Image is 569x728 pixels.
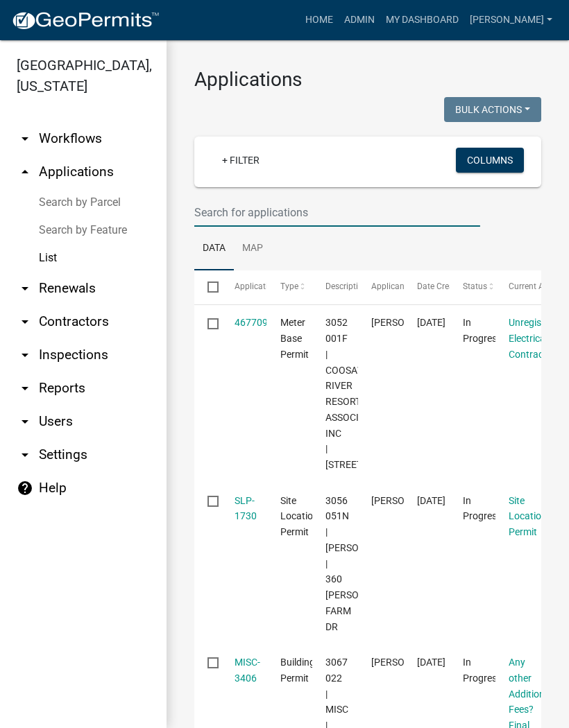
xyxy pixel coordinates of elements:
[266,270,312,304] datatable-header-cell: Type
[417,281,466,291] span: Date Created
[417,317,445,328] span: 08/22/2025
[280,281,298,291] span: Type
[509,495,547,538] a: Site Location Permit
[456,148,524,173] button: Columns
[444,97,541,122] button: Bulk Actions
[234,227,271,271] a: Map
[464,7,558,33] a: [PERSON_NAME]
[463,495,502,522] span: In Progress
[17,280,33,297] i: arrow_drop_down
[325,281,368,291] span: Description
[371,281,407,291] span: Applicant
[17,447,33,463] i: arrow_drop_down
[325,317,411,470] span: 3052 001F | COOSAWATTEE RIVER RESORT ASSOCIATION INC | 25 FIFE VILLA DR
[235,495,257,522] a: SLP-1730
[194,270,221,304] datatable-header-cell: Select
[17,313,33,330] i: arrow_drop_down
[417,657,445,668] span: 08/21/2025
[194,198,480,227] input: Search for applications
[17,130,33,147] i: arrow_drop_down
[509,317,563,360] a: Unregistered Electrical Contractor
[325,495,400,632] span: 3056 051N | HALEY K ROBINSON | 360 FOWLER FARM DR
[194,227,234,271] a: Data
[358,270,404,304] datatable-header-cell: Applicant
[280,317,309,360] span: Meter Base Permit
[380,7,464,33] a: My Dashboard
[280,657,315,684] span: Building Permit
[235,317,268,328] a: 467709
[17,347,33,363] i: arrow_drop_down
[495,270,541,304] datatable-header-cell: Current Activity
[300,7,339,33] a: Home
[17,380,33,397] i: arrow_drop_down
[404,270,450,304] datatable-header-cell: Date Created
[17,413,33,430] i: arrow_drop_down
[450,270,495,304] datatable-header-cell: Status
[509,281,566,291] span: Current Activity
[211,148,271,173] a: + Filter
[235,657,260,684] a: MISC-3406
[463,317,502,344] span: In Progress
[371,495,445,506] span: DAVID BAUGHMAN
[280,495,319,538] span: Site Location Permit
[371,657,445,668] span: KENT SANFORD
[194,68,541,92] h3: Applications
[463,281,487,291] span: Status
[339,7,380,33] a: Admin
[221,270,266,304] datatable-header-cell: Application Number
[17,164,33,180] i: arrow_drop_up
[235,281,310,291] span: Application Number
[509,657,552,715] a: Any other Additional Fees?
[17,480,33,496] i: help
[312,270,358,304] datatable-header-cell: Description
[463,657,502,684] span: In Progress
[371,317,445,328] span: Lance Bramlett
[417,495,445,506] span: 08/21/2025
